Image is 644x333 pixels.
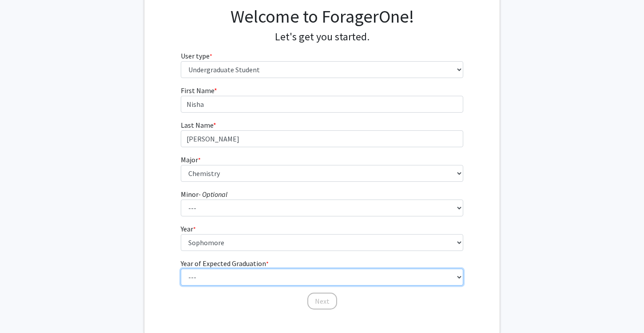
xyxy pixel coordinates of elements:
label: User type [181,51,212,61]
label: Major [181,154,201,165]
button: Next [307,293,337,309]
label: Year [181,223,196,234]
label: Minor [181,189,227,200]
span: Last Name [181,121,213,129]
h1: Welcome to ForagerOne! [181,6,464,27]
h4: Let's get you started. [181,31,464,43]
label: Year of Expected Graduation [181,258,269,269]
i: - Optional [199,190,227,199]
iframe: Chat [7,293,38,326]
span: First Name [181,86,214,95]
